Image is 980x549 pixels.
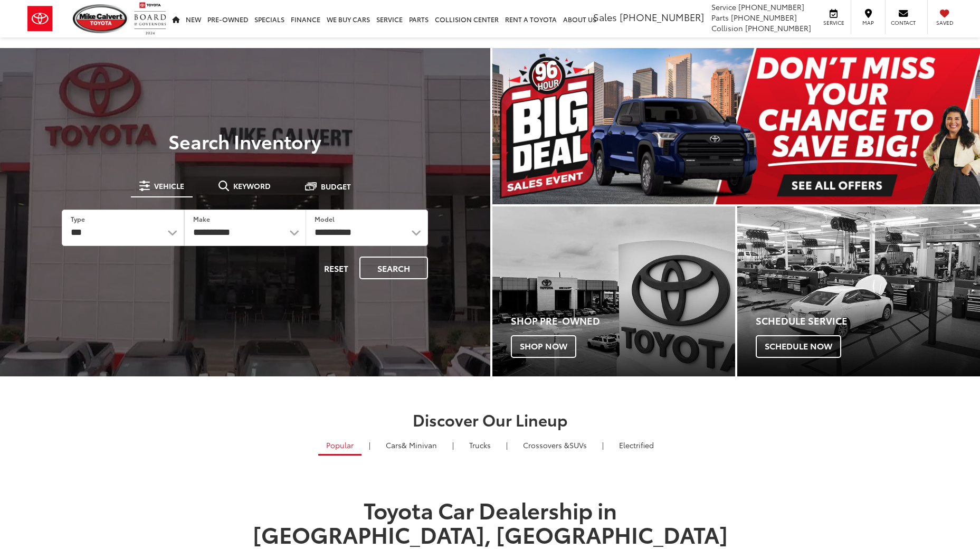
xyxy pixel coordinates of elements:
a: Shop Pre-Owned Shop Now [492,206,735,376]
button: Search [359,257,428,279]
span: [PHONE_NUMBER] [731,12,797,23]
li: | [450,440,456,450]
label: Make [193,214,210,223]
span: Collision [711,23,743,33]
a: Electrified [611,436,662,454]
span: Service [711,2,736,12]
h4: Schedule Service [756,316,980,326]
span: Crossovers & [523,440,569,450]
span: [PHONE_NUMBER] [745,23,811,33]
span: Map [857,19,880,26]
span: Vehicle [154,182,184,190]
span: Parts [711,12,729,23]
img: Mike Calvert Toyota [73,4,129,33]
a: Trucks [461,436,499,454]
label: Type [71,214,85,223]
li: | [600,440,606,450]
span: [PHONE_NUMBER] [620,10,704,24]
span: Schedule Now [756,335,841,357]
span: Sales [593,10,617,24]
h2: Discover Our Lineup [118,411,862,428]
button: Reset [315,257,357,279]
a: SUVs [515,436,595,454]
label: Model [315,214,335,223]
span: Service [822,19,845,26]
span: Contact [891,19,916,26]
h3: Search Inventory [44,130,446,152]
div: Toyota [737,206,980,376]
h4: Shop Pre-Owned [511,316,735,326]
a: Schedule Service Schedule Now [737,206,980,376]
span: Shop Now [511,335,576,357]
span: Keyword [233,182,271,190]
li: | [366,440,373,450]
a: Cars [378,436,445,454]
span: Saved [933,19,956,26]
span: [PHONE_NUMBER] [738,2,804,12]
div: Toyota [492,206,735,376]
a: Popular [318,436,361,456]
span: & Minivan [402,440,437,450]
span: Budget [321,183,351,190]
li: | [503,440,510,450]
